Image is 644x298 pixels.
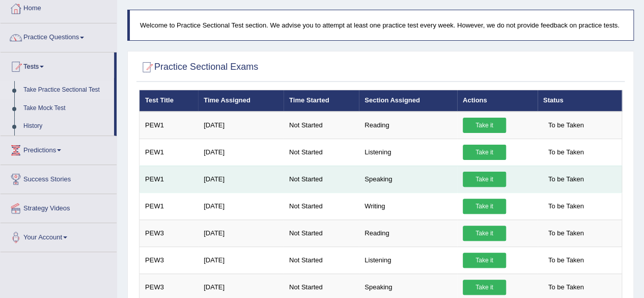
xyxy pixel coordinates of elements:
span: To be Taken [543,145,589,160]
th: Test Title [139,90,199,112]
td: Not Started [284,247,359,274]
td: PEW3 [139,220,199,247]
p: Welcome to Practice Sectional Test section. We advise you to attempt at least one practice test e... [140,20,623,30]
span: To be Taken [543,118,589,133]
td: Not Started [284,139,359,166]
th: Section Assigned [359,90,457,112]
a: Success Stories [1,165,117,191]
a: Predictions [1,136,117,161]
a: Take it [463,253,506,268]
a: Take it [463,118,506,133]
a: Take it [463,172,506,187]
a: History [19,117,114,136]
td: [DATE] [198,193,284,220]
td: [DATE] [198,166,284,193]
th: Time Started [284,90,359,112]
td: Speaking [359,166,457,193]
td: PEW1 [139,193,199,220]
td: PEW1 [139,166,199,193]
td: [DATE] [198,220,284,247]
a: Take it [463,145,506,160]
td: Not Started [284,193,359,220]
a: Take Mock Test [19,99,114,118]
a: Take it [463,226,506,241]
span: To be Taken [543,226,589,241]
a: Take it [463,280,506,295]
td: Not Started [284,220,359,247]
th: Time Assigned [198,90,284,112]
a: Tests [1,52,114,78]
td: [DATE] [198,112,284,139]
a: Practice Questions [1,23,117,49]
td: Listening [359,247,457,274]
td: PEW3 [139,247,199,274]
td: [DATE] [198,247,284,274]
span: To be Taken [543,253,589,268]
td: Reading [359,112,457,139]
td: Writing [359,193,457,220]
td: [DATE] [198,139,284,166]
td: PEW1 [139,112,199,139]
td: Reading [359,220,457,247]
td: Listening [359,139,457,166]
h2: Practice Sectional Exams [139,60,258,75]
td: PEW1 [139,139,199,166]
th: Actions [457,90,538,112]
span: To be Taken [543,172,589,187]
a: Strategy Videos [1,194,117,220]
td: Not Started [284,166,359,193]
span: To be Taken [543,280,589,295]
a: Take it [463,199,506,214]
a: Take Practice Sectional Test [19,81,114,99]
th: Status [538,90,622,112]
span: To be Taken [543,199,589,214]
a: Your Account [1,223,117,249]
td: Not Started [284,112,359,139]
